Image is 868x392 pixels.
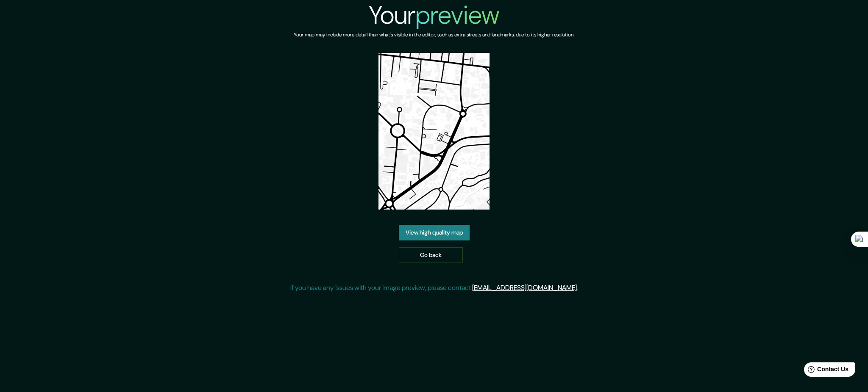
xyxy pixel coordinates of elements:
p: If you have any issues with your image preview, please contact . [290,283,578,293]
a: View high quality map [399,225,470,240]
iframe: Help widget launcher [793,359,859,383]
a: Go back [399,247,463,263]
a: [EMAIL_ADDRESS][DOMAIN_NAME] [472,283,577,292]
img: created-map-preview [378,53,490,210]
h6: Your map may include more detail than what's visible in the editor, such as extra streets and lan... [294,30,574,39]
